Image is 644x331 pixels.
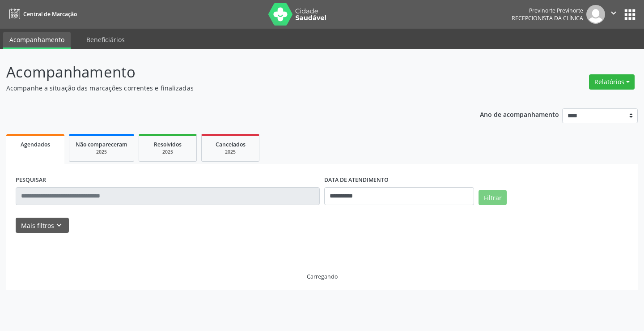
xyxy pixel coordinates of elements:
div: 2025 [145,149,190,155]
div: 2025 [208,149,253,155]
div: Carregando [307,273,338,280]
button: Mais filtroskeyboard_arrow_down [16,218,69,233]
a: Acompanhamento [3,32,71,49]
span: Agendados [21,141,50,148]
button: apps [622,7,638,22]
button: Filtrar [479,190,507,205]
span: Cancelados [216,141,246,148]
div: 2025 [76,149,127,155]
label: PESQUISAR [16,173,46,187]
button:  [605,5,622,24]
span: Recepcionista da clínica [512,14,583,22]
button: Relatórios [589,74,635,90]
p: Acompanhamento [6,61,448,83]
span: Central de Marcação [23,10,77,18]
i:  [609,8,619,18]
p: Ano de acompanhamento [480,108,559,120]
label: DATA DE ATENDIMENTO [324,173,389,187]
span: Não compareceram [76,141,127,148]
span: Resolvidos [154,141,182,148]
p: Acompanhe a situação das marcações correntes e finalizadas [6,83,448,93]
img: img [586,5,605,24]
a: Beneficiários [80,32,131,47]
div: Previnorte Previnorte [512,7,583,14]
a: Central de Marcação [6,7,77,21]
i: keyboard_arrow_down [54,220,64,230]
